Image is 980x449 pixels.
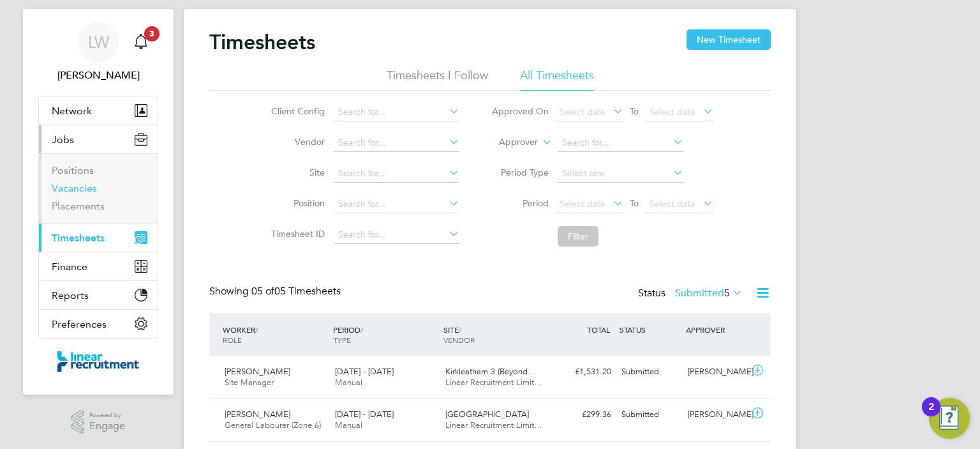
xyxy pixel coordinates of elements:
span: To [626,103,642,119]
label: Position [267,197,325,209]
button: Preferences [39,310,158,338]
span: TYPE [333,335,351,345]
a: LW[PERSON_NAME] [38,22,158,83]
span: ROLE [223,335,242,345]
button: Timesheets [39,224,158,252]
span: Linear Recruitment Limit… [445,377,542,388]
span: Kirkleatham 3 (Beyond… [445,366,536,377]
nav: Main navigation [23,9,174,395]
span: Select date [650,198,695,209]
a: Go to home page [38,351,158,372]
label: Submitted [675,287,743,300]
li: Timesheets I Follow [387,68,488,91]
button: New Timesheet [687,29,771,50]
button: Finance [39,252,158,280]
div: Submitted [616,404,683,425]
span: Reports [52,289,89,301]
label: Client Config [267,105,325,117]
div: 2 [928,407,934,423]
span: General Labourer (Zone 6) [225,420,321,430]
input: Search for... [334,134,459,152]
div: [PERSON_NAME] [683,361,749,383]
label: Approver [480,136,538,149]
label: Approved On [491,105,549,117]
input: Search for... [334,195,459,213]
label: Period [491,197,549,209]
div: Status [638,285,745,303]
li: All Timesheets [520,68,594,91]
span: [PERSON_NAME] [225,366,290,377]
div: Jobs [39,153,158,223]
span: Finance [52,261,87,273]
a: Vacancies [52,182,97,194]
span: [DATE] - [DATE] [335,366,394,377]
span: / [459,324,461,335]
span: [DATE] - [DATE] [335,409,394,420]
span: 05 Timesheets [251,285,341,298]
span: 5 [724,287,730,300]
button: Reports [39,281,158,309]
span: Site Manager [225,377,274,388]
img: linearrecruitment-logo-retina.png [57,351,139,372]
a: Placements [52,200,105,212]
span: Engage [89,421,125,432]
label: Site [267,167,325,178]
span: Preferences [52,318,107,330]
div: Showing [209,285,343,298]
span: Linear Recruitment Limit… [445,420,542,430]
input: Select one [558,165,683,183]
div: PERIOD [330,318,440,351]
a: Positions [52,164,94,176]
span: TOTAL [587,324,610,335]
button: Jobs [39,125,158,153]
span: Powered by [89,410,125,421]
div: APPROVER [683,318,749,341]
span: Manual [335,377,362,388]
div: Submitted [616,361,683,383]
span: [GEOGRAPHIC_DATA] [445,409,529,420]
label: Vendor [267,136,325,148]
div: WORKER [219,318,330,351]
span: Select date [560,106,605,118]
span: Jobs [52,133,74,146]
input: Search for... [334,165,459,183]
div: £299.36 [550,404,616,425]
button: Open Resource Center, 2 new notifications [929,398,970,439]
span: Select date [650,106,695,118]
input: Search for... [334,103,459,121]
span: / [255,324,258,335]
span: Timesheets [52,232,105,244]
span: To [626,195,642,211]
span: 3 [144,26,160,42]
div: STATUS [616,318,683,341]
span: 05 of [251,285,274,298]
label: Timesheet ID [267,228,325,240]
span: LW [88,34,109,50]
div: SITE [440,318,551,351]
button: Filter [558,226,598,247]
div: £1,531.20 [550,361,616,383]
input: Search for... [334,226,459,244]
div: [PERSON_NAME] [683,404,749,425]
span: VENDOR [443,335,475,345]
span: Select date [560,198,605,209]
span: [PERSON_NAME] [225,409,290,420]
span: Laura Wilson [38,68,158,83]
span: / [360,324,363,335]
button: Network [39,96,158,125]
a: Powered byEngage [71,410,126,434]
span: Network [52,105,92,117]
a: 3 [128,22,154,63]
span: Manual [335,420,362,430]
input: Search for... [558,134,683,152]
h2: Timesheets [209,29,315,55]
label: Period Type [491,167,549,178]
